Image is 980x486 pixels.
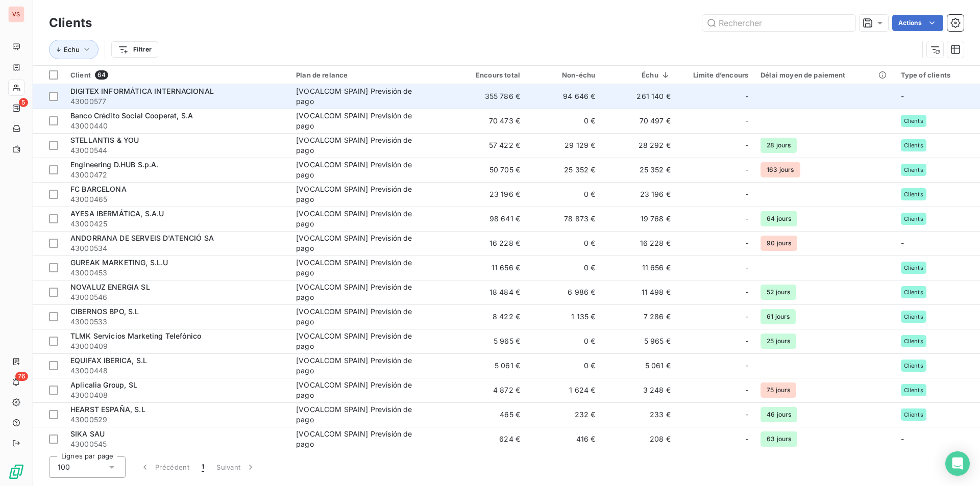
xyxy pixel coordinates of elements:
td: 19 768 € [601,207,676,231]
td: 0 € [526,109,601,133]
span: 163 jours [761,162,800,177]
td: 16 228 € [601,231,676,255]
span: Banco Crédito Social Cooperat, S.A [70,111,193,120]
div: [VOCALCOM SPAIN] Previsión de pago [296,184,424,204]
td: 11 498 € [601,280,676,304]
td: 7 286 € [601,304,676,329]
td: 355 786 € [451,84,526,109]
span: EQUIFAX IBERICA, S.L [70,356,147,365]
span: 43000577 [70,96,284,107]
button: Précédent [134,456,195,478]
td: 16 228 € [451,231,526,255]
td: 1 624 € [526,378,601,402]
td: 4 872 € [451,378,526,402]
button: Échu [49,40,99,59]
div: [VOCALCOM SPAIN] Previsión de pago [296,404,424,425]
div: Délai moyen de paiement [761,71,889,79]
div: [VOCALCOM SPAIN] Previsión de pago [296,258,424,278]
span: Clients [904,387,923,393]
td: 3 248 € [601,378,676,402]
div: [VOCALCOM SPAIN] Previsión de pago [296,233,424,253]
span: ANDORRANA DE SERVEIS D'ATENCIÓ SA [70,234,214,242]
td: 233 € [601,402,676,427]
span: TLMK Servicios Marketing Telefónico [70,331,201,340]
button: Suivant [210,456,262,478]
span: 43000409 [70,341,284,351]
td: 50 705 € [451,158,526,182]
span: Client [70,71,91,79]
td: 25 352 € [601,158,676,182]
span: 76 [15,372,28,381]
td: 18 484 € [451,280,526,304]
button: Actions [892,15,943,31]
span: 64 [95,70,108,80]
span: HEARST ESPAÑA, S.L [70,405,145,414]
td: 0 € [526,353,601,378]
td: 23 196 € [451,182,526,207]
span: 90 jours [761,236,797,251]
td: 5 061 € [451,353,526,378]
td: 208 € [601,427,676,451]
span: Clients [904,363,923,369]
span: - [745,263,748,273]
td: 416 € [526,427,601,451]
td: 6 986 € [526,280,601,304]
span: Clients [904,265,923,271]
td: 0 € [526,182,601,207]
div: [VOCALCOM SPAIN] Previsión de pago [296,429,424,449]
td: 23 196 € [601,182,676,207]
span: - [745,140,748,150]
td: 0 € [526,329,601,353]
span: 63 jours [761,431,797,447]
div: Limite d’encours [683,71,748,79]
td: 70 497 € [601,109,676,133]
td: 98 641 € [451,207,526,231]
span: - [745,361,748,371]
span: 75 jours [761,382,796,398]
span: - [901,92,904,100]
td: 5 965 € [451,329,526,353]
td: 5 061 € [601,353,676,378]
span: 64 jours [761,211,797,226]
span: 43000448 [70,366,284,376]
span: - [745,287,748,297]
td: 78 873 € [526,207,601,231]
span: Clients [904,338,923,344]
td: 11 656 € [451,255,526,280]
img: Logo LeanPay [8,464,24,480]
span: 52 jours [761,285,796,300]
span: - [745,91,748,101]
span: Clients [904,216,923,222]
span: Clients [904,289,923,295]
span: - [745,410,748,420]
span: Clients [904,314,923,320]
span: 43000408 [70,390,284,400]
span: - [745,214,748,224]
div: [VOCALCOM SPAIN] Previsión de pago [296,282,424,302]
span: AYESA IBERMÁTICA, S.A.U [70,209,164,218]
td: 232 € [526,402,601,427]
div: Échu [607,71,670,79]
td: 25 352 € [526,158,601,182]
span: STELLANTIS & YOU [70,136,139,144]
span: Engineering D.HUB S.p.A. [70,160,159,169]
td: 465 € [451,402,526,427]
span: SIKA SAU [70,429,105,438]
span: 43000546 [70,292,284,302]
span: - [745,336,748,346]
div: [VOCALCOM SPAIN] Previsión de pago [296,160,424,180]
input: Rechercher [702,15,855,31]
div: Open Intercom Messenger [945,451,970,476]
td: 28 292 € [601,133,676,158]
td: 0 € [526,231,601,255]
span: 100 [58,462,70,472]
span: - [745,434,748,444]
td: 8 422 € [451,304,526,329]
td: 29 129 € [526,133,601,158]
span: 46 jours [761,407,797,422]
span: 1 [202,462,204,472]
div: [VOCALCOM SPAIN] Previsión de pago [296,306,424,327]
span: 61 jours [761,309,796,324]
span: - [901,434,904,443]
span: CIBERNOS BPO, S.L [70,307,139,316]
